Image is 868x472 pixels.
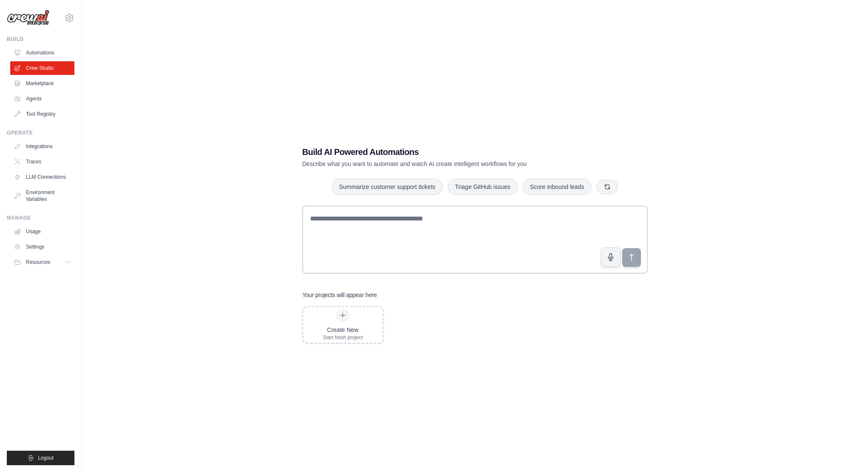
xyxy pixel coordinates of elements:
button: Summarize customer support tickets [332,179,442,195]
a: Settings [10,240,74,254]
a: Usage [10,225,74,238]
div: Build [7,36,74,43]
button: Resources [10,255,74,269]
div: Start fresh project [323,334,363,341]
div: Create New [323,326,363,334]
button: Triage GitHub issues [448,179,518,195]
a: Agents [10,92,74,106]
h1: Build AI Powered Automations [302,146,588,158]
span: Resources [26,259,50,266]
button: Logout [7,451,74,465]
a: Marketplace [10,77,74,90]
a: Integrations [10,140,74,153]
button: Score inbound leads [523,179,592,195]
a: LLM Connections [10,170,74,184]
p: Describe what you want to automate and watch AI create intelligent workflows for you [302,160,588,168]
button: Get new suggestions [597,180,618,194]
a: Environment Variables [10,186,74,206]
button: Click to speak your automation idea [601,247,620,267]
div: Operate [7,129,74,136]
a: Automations [10,46,74,60]
img: Logo [7,10,49,26]
a: Crew Studio [10,61,74,75]
div: Manage [7,215,74,221]
h3: Your projects will appear here [302,291,377,299]
span: Logout [38,455,54,461]
a: Traces [10,155,74,169]
a: Tool Registry [10,107,74,121]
